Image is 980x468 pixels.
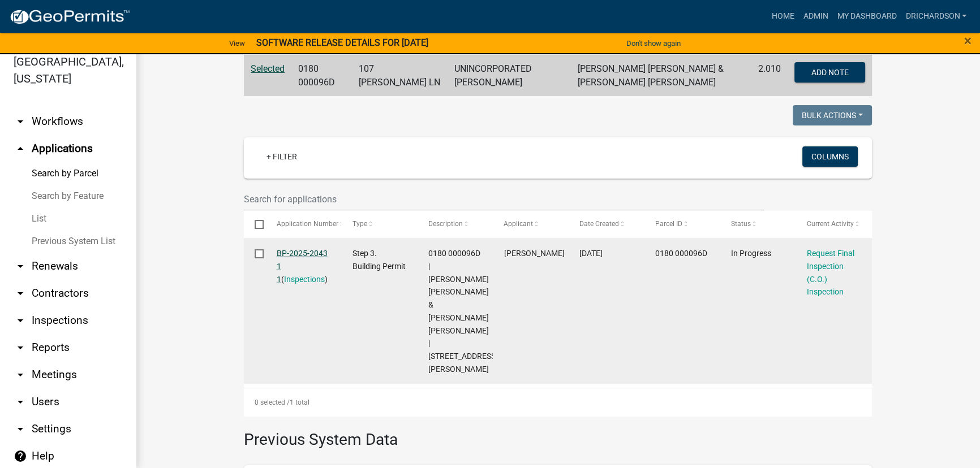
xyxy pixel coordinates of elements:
[14,314,27,327] i: arrow_drop_down
[644,211,720,238] datatable-header-cell: Parcel ID
[257,146,306,167] a: + Filter
[265,211,341,238] datatable-header-cell: Application Number
[428,220,462,228] span: Description
[291,55,352,96] td: 0180 000096D
[14,142,27,155] i: arrow_drop_up
[277,247,331,285] div: ( )
[244,417,872,452] h3: Previous System Data
[569,211,644,238] datatable-header-cell: Date Created
[14,259,27,273] i: arrow_drop_down
[251,63,285,74] a: Selected
[417,211,493,238] datatable-header-cell: Description
[731,220,751,228] span: Status
[793,105,872,125] button: Bulk Actions
[277,220,338,228] span: Application Number
[14,287,27,300] i: arrow_drop_down
[14,395,27,409] i: arrow_drop_down
[353,220,367,228] span: Type
[14,341,27,354] i: arrow_drop_down
[767,6,798,27] a: Home
[255,398,290,406] span: 0 selected /
[571,55,751,96] td: [PERSON_NAME] [PERSON_NAME] & [PERSON_NAME] [PERSON_NAME]
[796,211,872,238] datatable-header-cell: Current Activity
[964,33,972,49] span: ×
[244,211,265,238] datatable-header-cell: Select
[579,249,603,258] span: 08/01/2025
[428,249,497,374] span: 0180 000096D | STONE STEVEN WAYNE & JENNIFER SUSAN | 107 RENAE LN
[504,249,564,258] span: Robert Eubanks
[901,6,971,27] a: drichardson
[622,34,685,53] button: Don't show again
[720,211,796,238] datatable-header-cell: Status
[751,55,788,96] td: 2.010
[14,422,27,436] i: arrow_drop_down
[256,37,428,48] strong: SOFTWARE RELEASE DETAILS FOR [DATE]
[794,62,865,83] button: Add Note
[352,55,448,96] td: 107 [PERSON_NAME] LN
[244,388,872,417] div: 1 total
[244,188,764,211] input: Search for applications
[655,249,707,258] span: 0180 000096D
[225,34,250,53] a: View
[579,220,619,228] span: Date Created
[448,55,570,96] td: UNINCORPORATED [PERSON_NAME]
[807,220,854,228] span: Current Activity
[493,211,569,238] datatable-header-cell: Applicant
[798,6,832,27] a: Admin
[802,146,858,167] button: Columns
[504,220,533,228] span: Applicant
[14,368,27,382] i: arrow_drop_down
[832,6,901,27] a: My Dashboard
[284,275,325,284] a: Inspections
[731,249,771,258] span: In Progress
[807,249,854,296] a: Request Final Inspection (C.O.) Inspection
[811,67,848,76] span: Add Note
[14,115,27,128] i: arrow_drop_down
[655,220,682,228] span: Parcel ID
[353,249,406,271] span: Step 3. Building Permit
[277,249,328,284] a: BP-2025-2043 1 1
[964,34,972,47] button: Close
[14,449,27,463] i: help
[341,211,417,238] datatable-header-cell: Type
